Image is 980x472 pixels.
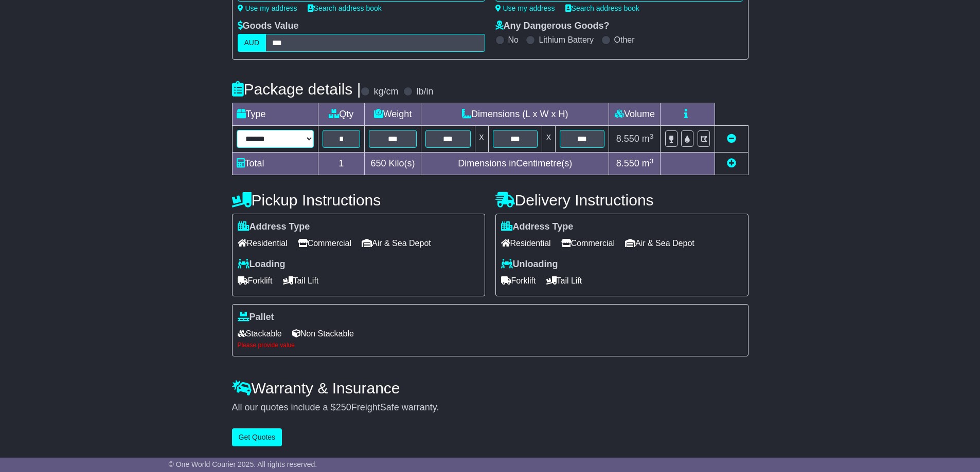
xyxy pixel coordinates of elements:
[508,35,519,45] label: No
[232,192,485,209] h4: Pickup Instructions
[371,158,386,168] span: 650
[365,103,421,126] td: Weight
[232,380,749,397] h4: Warranty & Insurance
[232,402,749,413] div: All our quotes include a $ FreightSafe warranty.
[238,312,274,323] label: Pallet
[727,158,736,168] a: Add new item
[232,153,318,175] td: Total
[495,21,610,32] label: Any Dangerous Goods?
[238,326,282,342] span: Stackable
[616,134,639,144] span: 8.550
[238,4,297,12] a: Use my address
[238,259,286,270] label: Loading
[609,103,661,126] td: Volume
[232,428,282,446] button: Get Quotes
[501,273,536,289] span: Forklift
[318,103,365,126] td: Qty
[238,235,288,251] span: Residential
[238,21,299,32] label: Goods Value
[501,259,558,270] label: Unloading
[416,86,433,98] label: lb/in
[238,273,273,289] span: Forklift
[308,4,382,12] a: Search address book
[283,273,319,289] span: Tail Lift
[421,153,609,175] td: Dimensions in Centimetre(s)
[336,402,351,412] span: 250
[727,134,736,144] a: Remove this item
[565,4,639,12] a: Search address book
[495,192,749,209] h4: Delivery Instructions
[232,103,318,126] td: Type
[542,126,555,153] td: x
[650,133,654,140] sup: 3
[362,235,431,251] span: Air & Sea Depot
[238,221,310,233] label: Address Type
[421,103,609,126] td: Dimensions (L x W x H)
[475,126,488,153] td: x
[495,4,555,12] a: Use my address
[650,157,654,165] sup: 3
[238,342,743,349] div: Please provide value
[238,34,266,52] label: AUD
[616,158,639,168] span: 8.550
[642,158,654,168] span: m
[298,235,351,251] span: Commercial
[642,134,654,144] span: m
[292,326,354,342] span: Non Stackable
[318,153,365,175] td: 1
[501,221,574,233] label: Address Type
[501,235,551,251] span: Residential
[561,235,615,251] span: Commercial
[365,153,421,175] td: Kilo(s)
[373,86,398,98] label: kg/cm
[614,35,635,45] label: Other
[169,460,317,468] span: © One World Courier 2025. All rights reserved.
[546,273,582,289] span: Tail Lift
[625,235,694,251] span: Air & Sea Depot
[539,35,594,45] label: Lithium Battery
[232,81,361,98] h4: Package details |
